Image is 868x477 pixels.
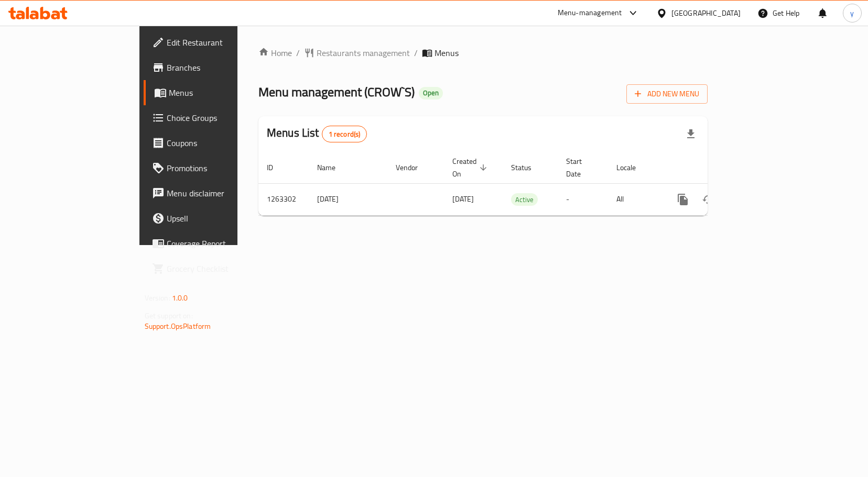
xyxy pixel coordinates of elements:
span: 1 record(s) [322,129,367,139]
span: Choice Groups [167,112,276,124]
span: Menu disclaimer [167,187,276,199]
span: Upsell [167,212,276,225]
span: Active [511,194,538,206]
a: Restaurants management [304,47,410,59]
span: Promotions [167,162,276,174]
span: [DATE] [452,192,474,206]
a: Menu disclaimer [144,181,285,206]
span: Restaurants management [317,47,410,59]
span: Menu management ( CROW`S ) [258,80,415,104]
span: Add New Menu [635,87,699,101]
span: Menus [169,86,276,99]
span: 1.0.0 [172,291,188,305]
li: / [414,47,418,59]
span: y [850,7,854,19]
span: Get support on: [145,309,193,323]
h2: Menus List [267,125,367,142]
td: All [608,183,662,215]
a: Branches [144,55,285,80]
button: Add New Menu [626,84,708,104]
span: Version: [145,291,170,305]
span: Grocery Checklist [167,262,276,275]
span: Locale [616,161,649,174]
span: Menus [435,47,459,59]
span: Vendor [396,161,431,174]
nav: breadcrumb [258,47,708,59]
span: Created On [452,155,490,180]
a: Grocery Checklist [144,256,285,281]
span: Coverage Report [167,237,276,250]
span: ID [267,161,287,174]
div: Active [511,193,538,206]
div: Total records count [322,126,367,142]
li: / [296,47,300,59]
a: Menus [144,80,285,105]
span: Start Date [566,155,595,180]
div: Open [419,87,443,99]
td: - [558,183,608,215]
a: Coverage Report [144,231,285,256]
a: Choice Groups [144,105,285,130]
table: enhanced table [258,152,779,216]
a: Promotions [144,156,285,181]
th: Actions [662,152,779,184]
a: Edit Restaurant [144,30,285,55]
span: Branches [167,61,276,74]
a: Upsell [144,206,285,231]
a: Support.OpsPlatform [145,319,211,333]
span: Coupons [167,137,276,149]
span: Name [317,161,349,174]
span: Edit Restaurant [167,36,276,49]
div: Export file [678,121,703,147]
div: [GEOGRAPHIC_DATA] [671,7,741,19]
button: Change Status [696,187,721,212]
span: Open [419,88,443,97]
div: Menu-management [558,7,622,19]
a: Coupons [144,130,285,156]
span: Status [511,161,545,174]
button: more [670,187,696,212]
td: [DATE] [309,183,387,215]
